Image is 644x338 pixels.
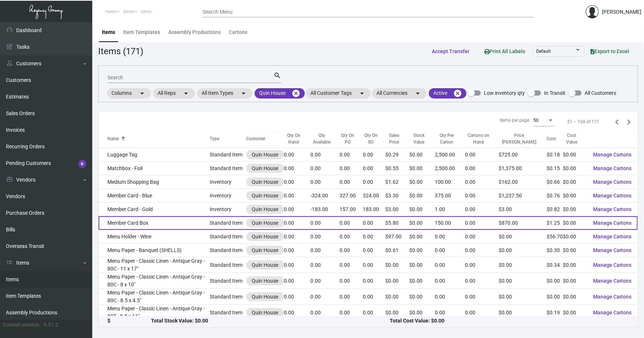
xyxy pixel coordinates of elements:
mat-icon: search [273,71,281,80]
td: 0.00 [435,305,465,321]
td: 0.00 [284,203,310,216]
div: Cost Value [563,132,587,145]
td: Standard Item [210,305,246,321]
td: $5.80 [386,216,410,230]
td: $725.00 [499,148,547,162]
span: Manage Cartons [593,152,632,158]
td: 0.00 [310,230,340,244]
button: Export to Excel [585,45,635,58]
div: Items (171) [98,45,143,58]
td: $0.00 [386,257,410,273]
span: In Transit [544,89,565,97]
td: 0.00 [465,148,499,162]
div: Stock Value [410,132,435,145]
td: $0.00 [410,162,435,175]
td: 0.00 [284,230,310,244]
td: $0.19 [547,305,563,321]
mat-icon: arrow_drop_down [138,89,147,98]
td: $3.00 [386,203,410,216]
span: Accept Transfer [432,48,469,54]
div: Cartons [229,28,247,36]
td: Menu Paper - Banquet (SHELLS) [99,244,210,257]
td: $0.55 [386,162,410,175]
td: $0.00 [410,203,435,216]
td: 375.00 [435,189,465,203]
td: $0.00 [499,244,547,257]
td: 0.00 [363,273,386,289]
td: Inventory [210,189,246,203]
div: Total Cost Value: $0.00 [390,317,629,325]
td: 0.00 [284,162,310,175]
td: 150.00 [435,216,465,230]
td: $0.00 [410,257,435,273]
td: $0.76 [547,189,563,203]
td: 0.00 [340,289,362,305]
button: Manage Cartons [587,290,638,303]
td: $0.00 [547,273,563,289]
td: 0.00 [310,162,340,175]
div: Qty On Hand [284,132,304,145]
td: $0.00 [386,289,410,305]
td: $0.00 [563,244,587,257]
td: -324.00 [310,189,340,203]
td: 100.00 [435,175,465,189]
td: 0.00 [465,273,499,289]
td: 324.00 [363,189,386,203]
span: Manage Cartons [593,262,632,268]
div: Quin House [252,246,278,254]
td: 0.00 [310,305,340,321]
td: 0.00 [435,257,465,273]
button: Manage Cartons [587,274,638,287]
div: Type [210,135,246,142]
td: $0.00 [386,305,410,321]
button: Manage Cartons [587,148,638,161]
button: Previous page [611,116,623,128]
mat-chip: All Reps [153,88,195,99]
div: Item Templates [123,28,160,36]
td: 0.00 [340,257,362,273]
div: Current version: [3,321,41,329]
td: $0.00 [563,175,587,189]
td: Standard Item [210,289,246,305]
span: Manage Cartons [593,220,632,226]
button: Manage Cartons [587,258,638,272]
td: Menu Paper - Classic Linen - Antique Gray - 80C - 8.5 x 4.5" [99,289,210,305]
td: Member Card - Blue [99,189,210,203]
div: Quin House [252,151,278,159]
mat-icon: arrow_drop_down [413,89,422,98]
div: [PERSON_NAME] [602,8,641,16]
div: Cost [547,135,556,142]
td: $0.15 [547,162,563,175]
td: Luggage Tag [99,148,210,162]
td: Standard Item [210,148,246,162]
td: 0.00 [465,162,499,175]
button: Manage Cartons [587,216,638,230]
div: Quin House [252,206,278,213]
td: 0.00 [284,244,310,257]
td: 157.00 [340,203,362,216]
td: Menu Paper - Classic Linen - Antique Gray - 80T - 8.5 x 11" [99,305,210,321]
td: 0.00 [284,257,310,273]
td: $0.30 [547,244,563,257]
td: $1.62 [386,175,410,189]
td: $0.00 [499,289,547,305]
mat-chip: Columns [107,88,151,99]
td: 0.00 [284,216,310,230]
td: $0.82 [547,203,563,216]
div: Items per page: [500,117,530,124]
div: Name [107,135,210,142]
td: $0.61 [386,244,410,257]
td: $0.00 [563,230,587,244]
td: Inventory [210,175,246,189]
td: 0.00 [435,289,465,305]
button: Manage Cartons [587,203,638,216]
td: $0.18 [547,148,563,162]
img: admin@bootstrapmaster.com [586,5,599,18]
td: 0.00 [310,289,340,305]
div: Quin House [252,233,278,241]
td: Inventory [210,203,246,216]
td: $0.00 [499,230,547,244]
div: Qty Available [310,132,333,145]
td: $0.00 [410,189,435,203]
div: Price [PERSON_NAME] [499,132,547,145]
